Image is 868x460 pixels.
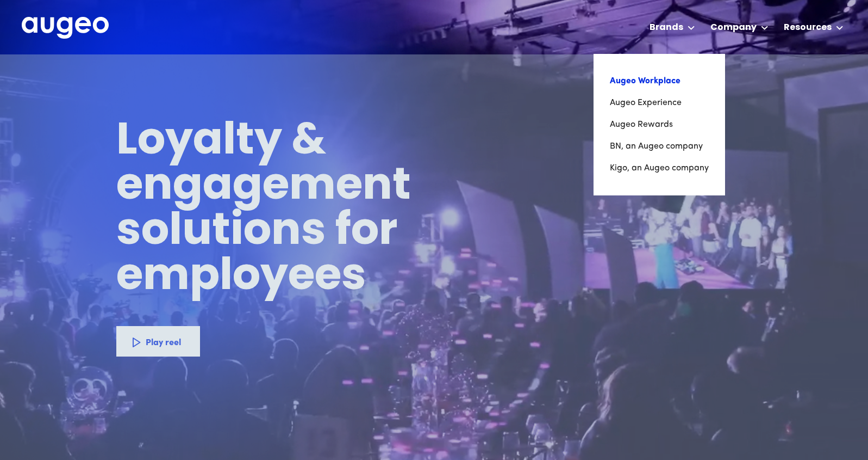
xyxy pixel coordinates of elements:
[594,54,725,195] nav: Brands
[610,136,709,157] a: BN, an Augeo company
[650,21,683,34] div: Brands
[22,17,109,40] a: home
[610,157,709,179] a: Kigo, an Augeo company
[784,21,832,34] div: Resources
[610,92,709,114] a: Augeo Experience
[610,70,709,92] a: Augeo Workplace
[610,114,709,136] a: Augeo Rewards
[710,21,757,34] div: Company
[22,17,109,39] img: Augeo's full logo in white.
